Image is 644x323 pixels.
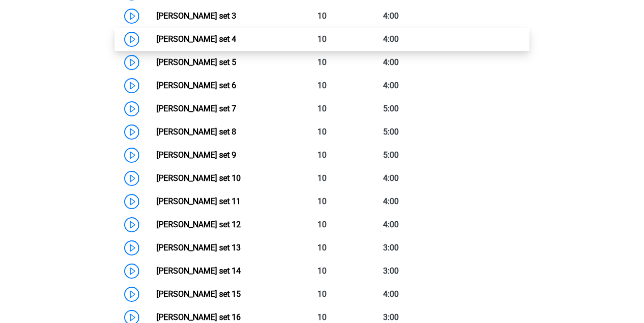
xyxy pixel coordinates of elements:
a: [PERSON_NAME] set 7 [156,104,236,113]
a: [PERSON_NAME] set 3 [156,11,236,21]
a: [PERSON_NAME] set 14 [156,266,241,276]
a: [PERSON_NAME] set 10 [156,173,241,183]
a: [PERSON_NAME] set 11 [156,197,241,206]
a: [PERSON_NAME] set 9 [156,150,236,160]
a: [PERSON_NAME] set 5 [156,57,236,67]
a: [PERSON_NAME] set 15 [156,289,241,299]
a: [PERSON_NAME] set 12 [156,220,241,229]
a: [PERSON_NAME] set 6 [156,81,236,90]
a: [PERSON_NAME] set 4 [156,34,236,44]
a: [PERSON_NAME] set 8 [156,127,236,137]
a: [PERSON_NAME] set 16 [156,312,241,322]
a: [PERSON_NAME] set 13 [156,243,241,252]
